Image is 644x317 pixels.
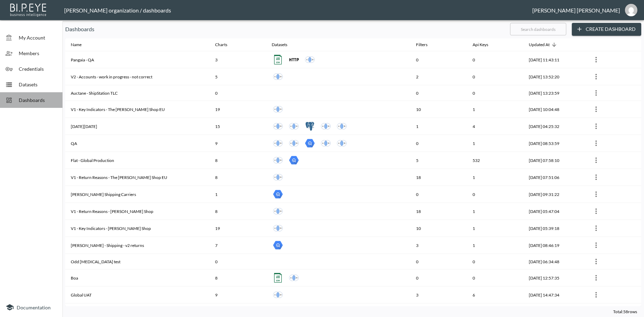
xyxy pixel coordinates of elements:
button: Create Dashboard [572,23,641,36]
button: more [591,206,602,217]
th: 3 [410,286,467,303]
img: postgres icon [305,121,315,131]
th: {"type":"div","key":null,"ref":null,"props":{"style":{"display":"flex","gap":10}},"_owner":null} [266,85,410,101]
th: 0 [467,186,523,203]
th: Global UAT [65,286,210,303]
th: {"type":{"isMobxInjector":true,"displayName":"inject-with-userStore-stripeStore-dashboardsStore(O... [585,85,641,101]
th: 2025-09-28, 11:43:11 [523,51,585,68]
th: V1 - Return Reasons - Frankie Shop [65,203,210,220]
th: 0 [410,186,467,203]
th: 19 [210,101,266,118]
th: Auctane - ShipStation TLC [65,85,210,101]
button: more [591,138,602,149]
a: Returns v2 - accounts [272,70,284,83]
th: 532 [467,152,523,169]
th: {"type":"div","key":null,"ref":null,"props":{"style":{"display":"flex","gap":10},"children":[{"ty... [266,269,410,286]
th: {"type":{"isMobxInjector":true,"displayName":"inject-with-userStore-stripeStore-dashboardsStore(O... [585,203,641,220]
span: My Account [19,34,57,41]
th: 2025-09-25, 13:23:59 [523,85,585,101]
th: {"type":"div","key":null,"ref":null,"props":{"style":{"display":"flex","gap":10},"children":[{"ty... [266,237,410,254]
th: {"type":"div","key":null,"ref":null,"props":{"style":{"display":"flex","gap":10},"children":[{"ty... [266,51,410,68]
th: 9 [210,286,266,303]
img: csv icon [273,55,283,65]
span: Documentation [17,305,51,310]
span: Filters [416,41,437,49]
p: Dashboards [65,25,505,33]
th: 0 [410,254,467,269]
th: 2025-08-28, 12:57:35 [523,269,585,286]
div: Charts [215,41,227,49]
th: Pangaia - QA [65,51,210,68]
th: V1 - Key Indicators - The Frankie Shop EU [65,101,210,118]
a: Pangaia - March [272,53,284,66]
th: V1 - Key Indicators - Frankie Shop [65,220,210,237]
th: 0 [210,254,266,269]
th: 0 [467,85,523,101]
a: Flat Global [288,272,300,284]
th: 2025-09-03, 08:46:19 [523,237,585,254]
th: {"type":{"isMobxInjector":true,"displayName":"inject-with-userStore-stripeStore-dashboardsStore(O... [585,51,641,68]
th: 2025-09-16, 07:51:06 [523,169,585,186]
button: more [591,256,602,267]
th: 0 [467,269,523,286]
th: 1 [410,118,467,135]
th: {"type":{"isMobxInjector":true,"displayName":"inject-with-userStore-stripeStore-dashboardsStore(O... [585,220,641,237]
th: 1 [467,203,523,220]
th: Odd Muse test [65,254,210,269]
img: inner join icon [273,206,283,216]
th: 10 [410,220,467,237]
th: {"type":{"isMobxInjector":true,"displayName":"inject-with-userStore-stripeStore-dashboardsStore(O... [585,169,641,186]
div: Name [71,41,82,49]
th: 8 [210,203,266,220]
th: 2025-09-24, 10:04:48 [523,101,585,118]
th: 0 [410,51,467,68]
button: more [591,272,602,283]
img: inner join icon [321,121,331,131]
th: 2025-09-25, 13:52:20 [523,68,585,85]
div: Api Keys [473,41,488,49]
th: {"type":"div","key":null,"ref":null,"props":{"style":{"display":"flex","gap":10},"children":[{"ty... [266,118,410,135]
th: 8 [210,169,266,186]
th: Boa [65,269,210,286]
div: [PERSON_NAME] organization / dashboards [64,7,532,14]
button: more [591,71,602,82]
a: Global black friday [336,120,348,132]
th: 7 [210,237,266,254]
a: Frankie Shop - returned items - v1 [272,205,284,217]
th: {"type":{"isMobxInjector":true,"displayName":"inject-with-userStore-stripeStore-dashboardsStore(O... [585,101,641,118]
img: inner join icon [273,104,283,114]
th: Flat - Global Production [65,152,210,169]
th: {"type":"div","key":null,"ref":null,"props":{"style":{"display":"flex","gap":10},"children":[{"ty... [266,169,410,186]
a: Flat Global [272,154,284,166]
img: bipeye-logo [9,2,49,17]
a: The Frankie Shop EU - returned items - v1 [272,171,284,183]
th: Barkia - James - Shipping - v2 returns [65,237,210,254]
span: Members [19,50,57,57]
th: 1 [210,186,266,203]
button: more [591,172,602,183]
th: 1 [467,101,523,118]
th: V1 - Return Reasons - The Frankie Shop EU [65,169,210,186]
th: {"type":"div","key":null,"ref":null,"props":{"style":{"display":"flex","gap":10},"children":[{"ty... [266,68,410,85]
button: more [591,121,602,132]
th: 0 [410,269,467,286]
th: 2025-09-04, 05:39:18 [523,220,585,237]
th: 8 [210,269,266,286]
a: The Frankie Shop EU - Returns Flat - v1 [272,103,284,115]
th: 2025-09-18, 04:25:32 [523,118,585,135]
a: Returns v1 - black friday [320,120,332,132]
span: Credentials [19,65,57,72]
th: 0 [410,85,467,101]
th: 3 [410,237,467,254]
th: {"type":"div","key":null,"ref":null,"props":{"style":{"display":"flex","gap":10},"children":[{"ty... [266,286,410,303]
button: more [591,87,602,98]
th: 8 [210,152,266,169]
a: Flat Global [288,137,300,149]
div: Updated At [529,41,550,49]
img: inner join icon [321,138,331,148]
th: {"type":"div","key":null,"ref":null,"props":{"style":{"display":"flex","gap":10},"children":[{"ty... [266,152,410,169]
span: Datasets [19,81,57,88]
img: inner join icon [273,121,283,131]
a: Returns Black Friday [272,120,284,132]
img: inner join icon [273,223,283,233]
